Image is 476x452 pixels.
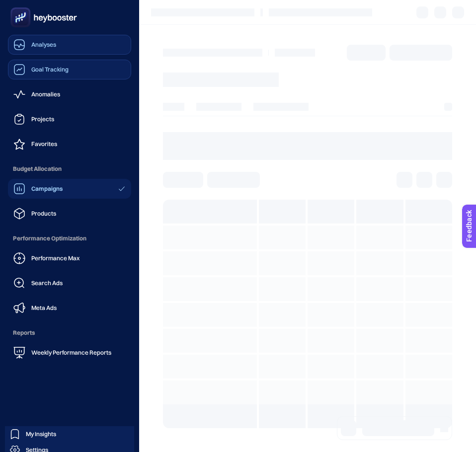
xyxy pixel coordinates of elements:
[8,228,131,248] span: Performance Optimization
[8,159,131,179] span: Budget Allocation
[31,349,111,357] span: Weekly Performance Reports
[31,185,63,193] span: Campaigns
[8,273,131,293] a: Search Ads
[31,41,56,49] span: Analyses
[5,426,134,442] a: My Insights
[31,66,69,74] span: Goal Tracking
[8,323,131,343] span: Reports
[31,90,60,98] span: Anomalies
[31,115,54,123] span: Projects
[6,3,38,11] span: Feedback
[8,179,131,199] a: Campaigns
[31,304,57,312] span: Meta Ads
[8,35,131,55] a: Analyses
[8,134,131,154] a: Favorites
[31,140,57,148] span: Favorites
[8,60,131,79] a: Goal Tracking
[8,343,131,363] a: Weekly Performance Reports
[8,248,131,268] a: Performance Max
[26,430,56,438] span: My Insights
[31,210,56,218] span: Products
[8,84,131,104] a: Anomalies
[8,204,131,224] a: Products
[31,279,63,287] span: Search Ads
[8,109,131,129] a: Projects
[31,254,79,262] span: Performance Max
[8,298,131,318] a: Meta Ads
